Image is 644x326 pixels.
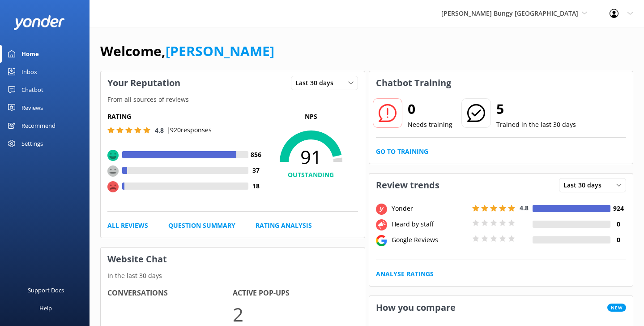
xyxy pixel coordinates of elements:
[166,125,212,135] p: | 920 responses
[248,181,264,191] h4: 18
[369,296,462,319] h3: How you compare
[256,221,312,230] a: Rating Analysis
[610,204,626,213] h4: 924
[101,71,187,95] h3: Your Reputation
[389,219,470,229] div: Heard by staff
[496,98,576,120] h2: 5
[408,120,452,130] p: Needs training
[264,170,358,180] h4: OUTSTANDING
[166,42,274,60] a: [PERSON_NAME]
[376,147,428,156] a: Go to Training
[389,235,470,245] div: Google Reviews
[21,63,37,81] div: Inbox
[101,248,365,271] h3: Website Chat
[100,40,274,62] h1: Welcome,
[610,235,626,245] h4: 0
[107,112,264,122] h5: Rating
[607,304,626,312] span: New
[376,269,434,279] a: Analyse Ratings
[21,45,39,63] div: Home
[101,271,365,281] p: In the last 30 days
[155,126,164,135] span: 4.8
[563,180,607,190] span: Last 30 days
[369,71,458,95] h3: Chatbot Training
[13,15,65,30] img: yonder-white-logo.png
[389,204,470,213] div: Yonder
[496,120,576,130] p: Trained in the last 30 days
[295,78,339,88] span: Last 30 days
[168,221,235,230] a: Question Summary
[21,81,43,99] div: Chatbot
[233,287,358,299] h4: Active Pop-ups
[520,204,529,212] span: 4.8
[21,99,43,117] div: Reviews
[610,219,626,229] h4: 0
[248,165,264,175] h4: 37
[369,174,446,197] h3: Review trends
[107,221,148,230] a: All Reviews
[101,95,365,104] p: From all sources of reviews
[408,98,452,120] h2: 0
[21,135,43,152] div: Settings
[39,299,52,317] div: Help
[441,9,578,17] span: [PERSON_NAME] Bungy [GEOGRAPHIC_DATA]
[248,150,264,160] h4: 856
[28,281,64,299] div: Support Docs
[264,146,358,168] span: 91
[21,117,55,135] div: Recommend
[107,287,233,299] h4: Conversations
[264,112,358,122] p: NPS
